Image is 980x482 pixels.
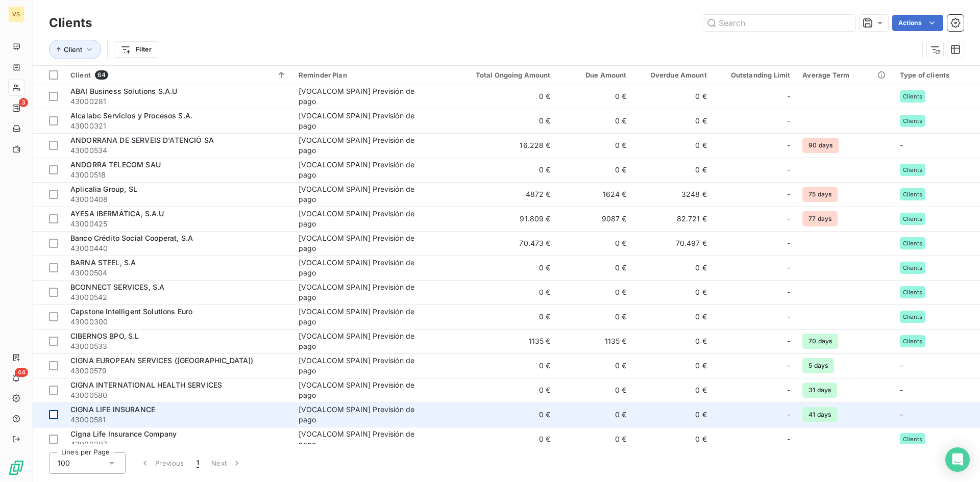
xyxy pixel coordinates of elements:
div: [VOCALCOM SPAIN] Previsión de pago [299,86,426,107]
td: 0 € [633,256,713,280]
span: ANDORRANA DE SERVEIS D'ATENCIÓ SA [70,136,214,144]
span: - [787,287,790,297]
td: 0 € [557,427,633,451]
td: 0 € [557,133,633,158]
td: 0 € [557,353,633,378]
span: 43000408 [70,194,286,205]
td: 1135 € [455,329,557,353]
span: 43000300 [70,317,286,327]
div: Average Term [802,71,888,79]
span: 77 days [802,211,838,226]
td: 0 € [633,280,713,305]
span: 31 days [802,383,837,398]
span: - [787,116,790,126]
img: Logo LeanPay [8,460,24,476]
span: Banco Crédito Social Cooperat, S.A [70,234,193,242]
span: Clients [903,436,922,442]
span: - [900,386,903,394]
span: Clients [903,191,922,197]
span: 75 days [802,187,838,202]
span: CIGNA EUROPEAN SERVICES ([GEOGRAPHIC_DATA]) [70,356,253,365]
td: 0 € [455,353,557,378]
td: 0 € [455,84,557,109]
span: Capstone Intelligent Solutions Euro [70,307,192,316]
div: [VOCALCOM SPAIN] Previsión de pago [299,135,426,156]
span: Clients [903,216,922,222]
span: - [787,214,790,224]
span: 43000425 [70,219,286,229]
span: - [900,410,903,419]
div: Total Ongoing Amount [461,71,551,79]
div: [VOCALCOM SPAIN] Previsión de pago [299,184,426,205]
div: Outstanding Limit [719,71,791,79]
div: [VOCALCOM SPAIN] Previsión de pago [299,429,426,449]
span: 43000533 [70,341,286,351]
span: BARNA STEEL, S.A [70,258,136,267]
div: Due Amount [563,71,627,79]
span: Aplicalia Group, SL [70,185,137,193]
td: 0 € [557,84,633,109]
td: 0 € [455,378,557,402]
td: 0 € [633,305,713,329]
span: BCONNECT SERVICES, S.A [70,283,164,291]
span: Clients [903,314,922,320]
td: 0 € [455,256,557,280]
div: [VOCALCOM SPAIN] Previsión de pago [299,160,426,180]
span: CIGNA INTERNATIONAL HEALTH SERVICES [70,380,222,389]
span: 43000580 [70,390,286,400]
td: 0 € [455,402,557,427]
td: 0 € [455,305,557,329]
span: - [787,410,790,420]
span: 43000534 [70,145,286,156]
span: ABAI Business Solutions S.A.U [70,87,177,95]
span: Clients [903,265,922,271]
span: - [787,263,790,273]
td: 0 € [557,378,633,402]
span: Clients [903,93,922,99]
div: [VOCALCOM SPAIN] Previsión de pago [299,356,426,376]
td: 4872 € [455,182,557,207]
span: CIBERNOS BPO, S.L [70,332,139,340]
span: 5 days [802,358,834,373]
div: [VOCALCOM SPAIN] Previsión de pago [299,331,426,351]
span: 100 [58,458,70,468]
td: 0 € [633,109,713,133]
span: ANDORRA TELECOM SAU [70,160,161,169]
td: 70.473 € [455,231,557,256]
span: 1 [197,458,199,468]
span: 3 [19,98,28,107]
span: 43000440 [70,243,286,253]
span: Clients [903,338,922,344]
span: 43000504 [70,268,286,278]
span: - [787,189,790,199]
td: 16.228 € [455,133,557,158]
button: Actions [892,15,943,31]
td: 82.721 € [633,207,713,231]
button: Previous [134,452,190,474]
input: Search [702,15,855,31]
td: 0 € [455,427,557,451]
span: - [787,238,790,248]
td: 0 € [633,158,713,182]
div: Reminder Plan [299,71,449,79]
td: 91.809 € [455,207,557,231]
div: [VOCALCOM SPAIN] Previsión de pago [299,380,426,400]
td: 1135 € [557,329,633,353]
div: Open Intercom Messenger [945,447,970,472]
span: - [787,165,790,175]
button: Filter [114,41,158,58]
span: 64 [95,70,108,80]
div: [VOCALCOM SPAIN] Previsión de pago [299,209,426,229]
td: 0 € [557,256,633,280]
div: [VOCALCOM SPAIN] Previsión de pago [299,111,426,131]
td: 0 € [633,133,713,158]
button: 1 [190,452,205,474]
td: 9087 € [557,207,633,231]
span: - [787,140,790,150]
button: Client [49,40,101,59]
td: 0 € [557,305,633,329]
div: VS [8,6,24,22]
td: 0 € [557,158,633,182]
span: - [787,385,790,395]
td: 0 € [557,402,633,427]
